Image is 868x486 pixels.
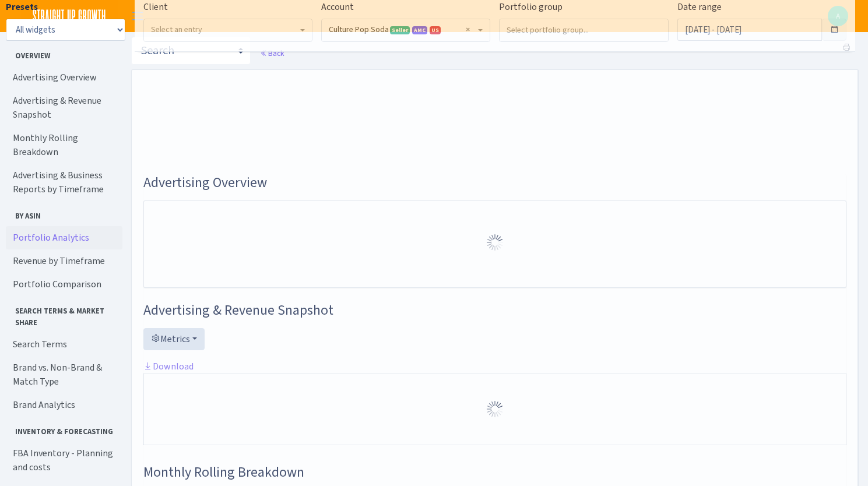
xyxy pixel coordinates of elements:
[828,6,848,26] img: Andrew
[6,89,122,126] a: Advertising & Revenue Snapshot
[486,400,504,418] img: Preloader
[6,301,122,327] span: Search Terms & Market Share
[6,273,122,296] a: Portfolio Comparison
[143,302,846,319] h3: Widget #2
[322,19,490,41] span: Culture Pop Soda <span class="badge badge-success">Seller</span><span class="badge badge-primary"...
[329,24,476,36] span: Culture Pop Soda <span class="badge badge-success">Seller</span><span class="badge badge-primary"...
[6,356,122,393] a: Brand vs. Non-Brand & Match Type
[6,45,122,61] span: Overview
[500,19,668,40] input: Select portfolio group...
[6,333,122,356] a: Search Terms
[6,249,122,273] a: Revenue by Timeframe
[6,126,122,164] a: Monthly Rolling Breakdown
[260,48,284,58] a: Back
[828,6,848,26] a: A
[6,421,122,437] span: Inventory & Forecasting
[143,360,194,372] a: Download
[143,328,205,350] button: Metrics
[412,26,427,34] span: Amazon Marketing Cloud
[390,26,410,34] span: Seller
[430,26,441,34] span: US
[6,393,122,417] a: Brand Analytics
[143,464,846,481] h3: Widget #38
[143,174,846,191] h3: Widget #1
[6,66,122,89] a: Advertising Overview
[6,206,122,221] span: By ASIN
[6,442,122,479] a: FBA Inventory - Planning and costs
[466,24,470,36] span: Remove all items
[486,233,504,252] img: Preloader
[6,226,122,249] a: Portfolio Analytics
[6,164,122,201] a: Advertising & Business Reports by Timeframe
[151,24,202,35] span: Select an entry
